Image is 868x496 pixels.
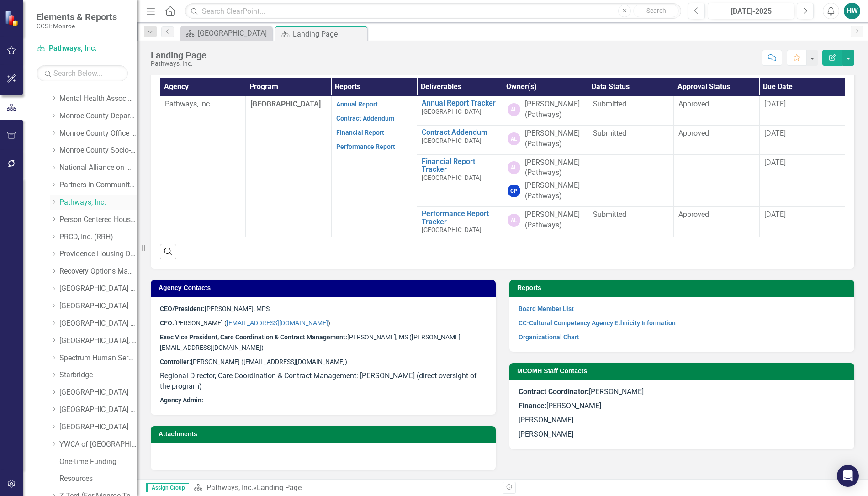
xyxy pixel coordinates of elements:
td: Double-Click to Edit [503,96,588,126]
td: Double-Click to Edit [503,154,588,206]
button: [DATE]-2025 [708,3,794,19]
input: Search ClearPoint... [185,3,681,19]
h3: Agency Contacts [159,285,491,291]
a: [GEOGRAPHIC_DATA] (RRH) [59,318,137,329]
a: Pathways, Inc. [59,197,137,208]
div: Open Intercom Messenger [837,465,859,487]
td: Double-Click to Edit [588,207,673,237]
span: [GEOGRAPHIC_DATA] [422,108,482,115]
div: [PERSON_NAME] (Pathways) [525,210,583,231]
a: [GEOGRAPHIC_DATA] [59,422,137,433]
a: Organizational Chart [519,333,579,341]
strong: CFO: [160,319,174,327]
span: [GEOGRAPHIC_DATA] [250,100,321,108]
div: [DATE]-2025 [711,6,791,17]
div: [PERSON_NAME] (Pathways) [525,128,583,149]
span: [DATE] [764,129,786,137]
td: Double-Click to Edit [331,96,417,237]
a: Spectrum Human Services, Inc. [59,353,137,364]
span: [PERSON_NAME], MS ([PERSON_NAME][EMAIL_ADDRESS][DOMAIN_NAME]) [160,333,460,351]
div: [GEOGRAPHIC_DATA] [198,27,270,39]
span: [GEOGRAPHIC_DATA] [422,137,482,144]
td: Double-Click to Edit [160,96,246,237]
td: Double-Click to Edit [759,125,845,154]
div: AL [508,103,520,116]
div: AL [508,214,520,227]
a: Board Member List [519,305,574,312]
a: [GEOGRAPHIC_DATA] [183,27,270,39]
p: [PERSON_NAME] [519,399,845,413]
a: Performance Report Tracker [422,210,498,226]
div: Landing Page [257,483,302,492]
a: National Alliance on Mental Illness [59,163,137,173]
span: Approved [678,210,709,219]
td: Double-Click to Edit [503,207,588,237]
td: Double-Click to Edit Right Click for Context Menu [417,125,503,154]
a: [GEOGRAPHIC_DATA] [59,301,137,311]
a: Starbridge [59,370,137,380]
input: Search Below... [37,65,128,81]
td: Double-Click to Edit [588,154,673,206]
div: [PERSON_NAME] (Pathways) [525,180,583,201]
a: Pathways, Inc. [206,483,253,492]
a: Monroe County Department of Social Services [59,111,137,121]
span: [PERSON_NAME] ( ) [160,319,330,327]
strong: CEO/President: [160,305,205,312]
span: Submitted [593,129,626,137]
td: Double-Click to Edit [674,125,759,154]
a: [GEOGRAPHIC_DATA], Inc. [59,336,137,346]
h3: Attachments [159,431,491,438]
a: YWCA of [GEOGRAPHIC_DATA] and [GEOGRAPHIC_DATA] [59,439,137,450]
a: [GEOGRAPHIC_DATA] [59,387,137,398]
a: Annual Report Tracker [422,99,498,107]
div: Pathways, Inc. [151,60,206,67]
a: Monroe County Office of Mental Health [59,128,137,139]
td: Double-Click to Edit Right Click for Context Menu [417,207,503,237]
div: Landing Page [151,50,206,60]
h3: Reports [517,285,850,291]
a: Resources [59,474,137,484]
a: [GEOGRAPHIC_DATA] (RRH) [59,284,137,294]
div: [PERSON_NAME] (Pathways) [525,158,583,179]
a: [EMAIL_ADDRESS][DOMAIN_NAME] [227,319,328,327]
a: CC-Cultural Competency Agency Ethnicity Information [519,319,676,327]
a: Financial Report Tracker [422,158,498,174]
a: Mental Health Association [59,94,137,104]
span: [GEOGRAPHIC_DATA] [422,226,482,233]
a: Contract Addendum [336,115,394,122]
strong: Controller: [160,358,191,365]
a: Person Centered Housing Options, Inc. [59,215,137,225]
span: Search [646,7,666,14]
a: PRCD, Inc. (RRH) [59,232,137,243]
td: Double-Click to Edit [588,125,673,154]
td: Double-Click to Edit [503,125,588,154]
a: Pathways, Inc. [37,43,128,54]
span: [GEOGRAPHIC_DATA] [422,174,482,181]
a: Partners in Community Development [59,180,137,190]
td: Double-Click to Edit [759,154,845,206]
small: CCSI: Monroe [37,22,117,30]
div: CP [508,185,520,197]
div: [PERSON_NAME] (Pathways) [525,99,583,120]
td: Double-Click to Edit [759,96,845,126]
td: Double-Click to Edit [674,96,759,126]
p: [PERSON_NAME] [519,427,845,440]
a: Recovery Options Made Easy [59,266,137,277]
span: [PERSON_NAME], MPS [160,305,270,312]
span: [PERSON_NAME] [519,387,644,396]
p: [PERSON_NAME] [519,413,845,427]
p: Regional Director, Care Coordination & Contract Management: [PERSON_NAME] (direct oversight of th... [160,369,487,394]
a: Contract Addendum [422,128,498,137]
span: Submitted [593,100,626,108]
span: Approved [678,129,709,137]
button: HW [844,3,860,19]
strong: Agency Admin: [160,396,203,404]
td: Double-Click to Edit [588,96,673,126]
img: ClearPoint Strategy [5,11,21,26]
span: [DATE] [764,158,786,167]
div: Landing Page [293,28,365,40]
span: [PERSON_NAME] ([EMAIL_ADDRESS][DOMAIN_NAME]) [160,358,347,365]
td: Double-Click to Edit [674,154,759,206]
button: Search [633,5,679,17]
